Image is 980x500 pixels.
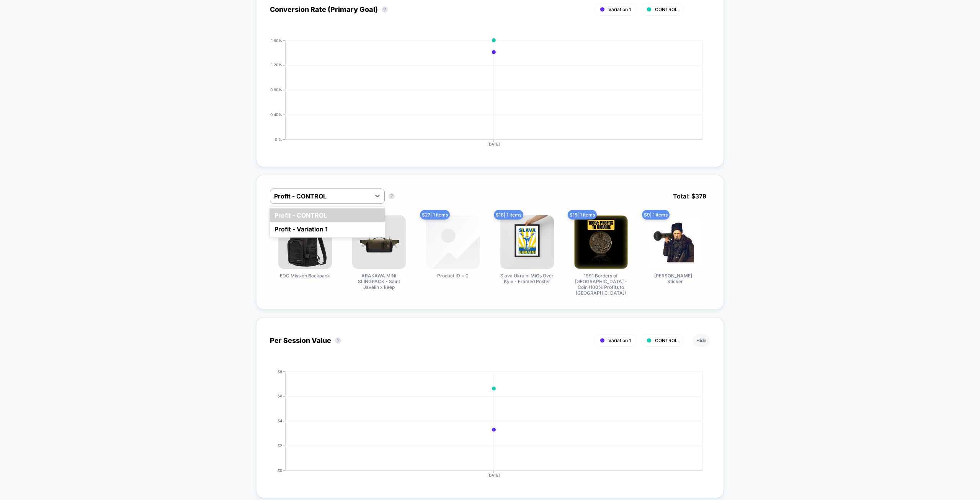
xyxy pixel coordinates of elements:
[278,418,282,423] tspan: $4
[669,189,710,204] span: Total: $ 379
[270,87,282,92] tspan: 0.80%
[280,273,330,279] span: EDC Mission Backpack
[350,273,408,290] span: ARAKAWA MINI SLINGPACK - Saint Javelin x keep
[335,338,341,344] button: ?
[572,273,630,296] span: 1991 Borders of [GEOGRAPHIC_DATA] - Coin (100% Profits to [GEOGRAPHIC_DATA])
[278,393,282,398] tspan: $6
[262,38,702,153] div: CONVERSION_RATE
[271,38,282,43] tspan: 1.60%
[278,443,282,448] tspan: $2
[500,215,554,269] img: Slava Ukraini MiGs Over Kyiv - Framed Poster
[426,215,480,269] img: Product ID = 0
[437,273,469,279] span: Product ID = 0
[574,215,628,269] img: 1991 Borders of Ukraine - Coin (100% Profits to Ukraine)
[262,369,702,484] div: PER_SESSION_VALUE
[420,210,450,220] span: $ 27 | 1 items
[278,468,282,473] tspan: $0
[352,215,406,269] img: ARAKAWA MINI SLINGPACK - Saint Javelin x keep
[648,215,702,269] img: Taras Shevchenko - Sticker
[498,273,556,284] span: Slava Ukraini MiGs Over Kyiv - Framed Poster
[568,210,597,220] span: $ 15 | 1 items
[642,210,670,220] span: $ 9 | 1 items
[655,338,678,343] span: CONTROL
[488,473,500,477] tspan: [DATE]
[278,215,332,269] img: EDC Mission Backpack
[271,62,282,67] tspan: 1.20%
[494,210,523,220] span: $ 18 | 1 items
[270,112,282,117] tspan: 0.40%
[646,273,704,284] span: [PERSON_NAME] - Sticker
[270,222,385,236] div: Profit - Variation 1
[278,369,282,374] tspan: $8
[389,193,395,199] button: ?
[655,7,678,12] span: CONTROL
[382,7,388,13] button: ?
[608,7,631,12] span: Variation 1
[693,334,710,347] button: Hide
[608,338,631,343] span: Variation 1
[275,137,282,142] tspan: 0 %
[488,142,500,146] tspan: [DATE]
[270,208,385,222] div: Profit - CONTROL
